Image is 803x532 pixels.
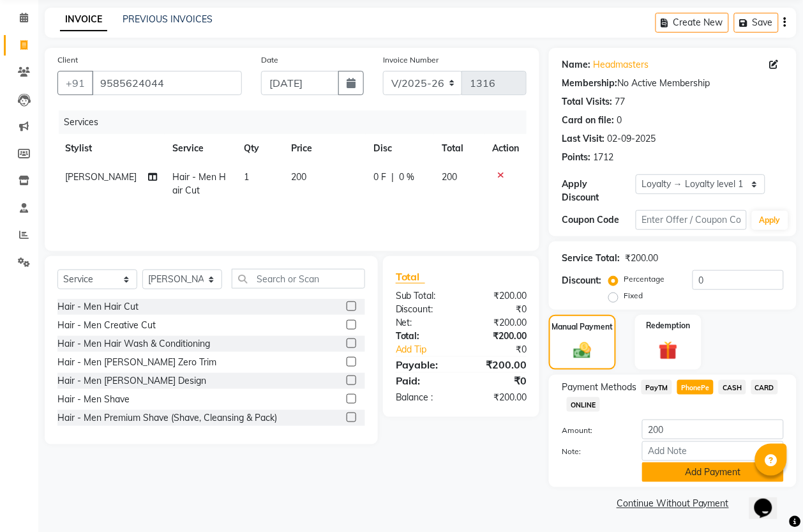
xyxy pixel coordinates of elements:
div: ₹200.00 [462,391,537,404]
div: Hair - Men Hair Wash & Conditioning [57,337,210,351]
label: Redemption [646,320,690,331]
div: Hair - Men [PERSON_NAME] Zero Trim [57,356,216,369]
span: 200 [442,171,457,183]
div: ₹0 [462,303,537,316]
th: Disc [366,134,434,163]
a: Add Tip [386,343,474,356]
button: Apply [752,211,788,230]
div: Balance : [386,391,462,404]
button: +91 [57,71,93,95]
label: Note: [552,446,633,457]
div: Hair - Men Shave [57,393,130,406]
div: ₹0 [462,373,537,388]
div: Service Total: [562,252,620,265]
input: Enter Offer / Coupon Code [636,210,747,230]
img: _cash.svg [568,340,597,361]
div: Sub Total: [386,289,462,303]
span: ONLINE [567,397,600,412]
label: Client [57,54,78,66]
a: PREVIOUS INVOICES [123,13,213,25]
div: Hair - Men [PERSON_NAME] Design [57,374,206,388]
div: ₹200.00 [625,252,658,265]
span: PhonePe [677,380,714,395]
div: Last Visit: [562,132,604,146]
label: Invoice Number [383,54,439,66]
div: Membership: [562,77,617,90]
span: 200 [291,171,306,183]
span: CASH [719,380,746,395]
div: Apply Discount [562,178,636,204]
div: ₹0 [474,343,536,356]
span: Payment Methods [562,381,636,394]
span: CARD [751,380,779,395]
button: Create New [656,13,729,33]
span: Total [396,270,425,284]
label: Fixed [624,290,643,301]
div: Discount: [386,303,462,316]
button: Add Payment [642,462,784,482]
div: ₹200.00 [462,316,537,330]
div: Name: [562,58,590,72]
th: Service [165,134,236,163]
label: Date [261,54,278,66]
div: 02-09-2025 [607,132,656,146]
div: ₹200.00 [462,330,537,343]
div: Card on file: [562,114,614,127]
th: Price [283,134,366,163]
div: 1712 [593,151,613,164]
span: 1 [244,171,249,183]
input: Search by Name/Mobile/Email/Code [92,71,242,95]
div: Points: [562,151,590,164]
div: Net: [386,316,462,330]
button: Save [734,13,779,33]
th: Action [484,134,527,163]
div: No Active Membership [562,77,784,90]
a: Continue Without Payment [552,498,794,511]
span: Hair - Men Hair Cut [172,171,226,196]
span: 0 % [399,171,414,184]
div: Hair - Men Premium Shave (Shave, Cleansing & Pack) [57,411,277,425]
span: PayTM [642,380,672,395]
div: Hair - Men Hair Cut [57,300,139,314]
span: | [391,171,394,184]
span: 0 F [373,171,386,184]
div: Paid: [386,373,462,388]
div: ₹200.00 [462,357,537,372]
div: 0 [617,114,622,127]
th: Qty [236,134,283,163]
input: Amount [642,420,784,439]
div: Total Visits: [562,95,612,109]
iframe: chat widget [749,481,790,519]
div: Payable: [386,357,462,372]
div: Discount: [562,274,601,287]
a: Headmasters [593,58,649,72]
div: ₹200.00 [462,289,537,303]
div: Hair - Men Creative Cut [57,319,156,332]
label: Amount: [552,425,633,436]
input: Add Note [642,441,784,461]
th: Total [434,134,484,163]
img: _gift.svg [653,339,684,363]
label: Percentage [624,273,664,285]
label: Manual Payment [552,321,613,333]
span: [PERSON_NAME] [65,171,137,183]
div: 77 [615,95,625,109]
input: Search or Scan [232,269,365,289]
div: Total: [386,330,462,343]
div: Services [59,110,536,134]
a: INVOICE [60,8,107,31]
th: Stylist [57,134,165,163]
div: Coupon Code [562,213,636,227]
